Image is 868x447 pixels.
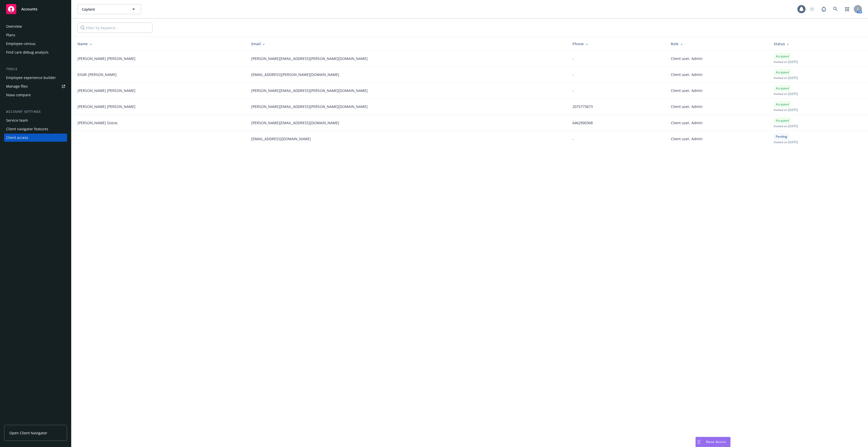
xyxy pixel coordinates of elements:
button: Nova Assist [695,437,731,447]
a: Employee census [4,40,67,48]
div: Email [251,41,564,46]
span: Nova Assist [706,440,726,444]
span: Accepted [776,86,789,91]
span: - [572,88,574,93]
span: Client user, Admin [671,104,703,109]
span: [PERSON_NAME] [PERSON_NAME] [77,56,135,61]
span: [PERSON_NAME][EMAIL_ADDRESS][PERSON_NAME][DOMAIN_NAME] [251,104,368,109]
span: Client user, Admin [671,120,703,125]
span: [PERSON_NAME] [PERSON_NAME] [77,104,135,109]
a: Find care debug analysis [4,48,67,56]
a: Plans [4,31,67,39]
span: Open Client Navigator [9,430,47,436]
a: Switch app [842,4,852,14]
span: Accepted [776,102,789,107]
input: Filter by keyword... [77,23,152,33]
span: 6462900368 [572,120,593,125]
a: Search [830,4,841,14]
div: Phone [572,41,663,46]
a: Manage files [4,82,67,90]
span: Pending [776,134,787,139]
div: Status [774,41,864,46]
span: [PERSON_NAME][EMAIL_ADDRESS][PERSON_NAME][DOMAIN_NAME] [251,56,368,61]
a: Client navigator features [4,125,67,133]
a: Service team [4,116,67,124]
div: Role [671,41,766,46]
span: - [572,56,574,61]
a: Employee experience builder [4,74,67,82]
div: Find care debug analysis [6,48,49,56]
div: Nova compare [6,91,31,99]
span: Client user, Admin [671,136,703,141]
button: Caylent [77,4,141,14]
span: Invited on [DATE] [774,124,798,128]
div: Name [77,41,243,46]
span: Client user, Admin [671,88,703,93]
span: Invited on [DATE] [774,140,798,144]
div: Overview [6,22,22,30]
span: - [572,136,574,141]
span: Invited on [DATE] [774,108,798,112]
div: Drag to move [696,437,702,447]
a: Start snowing [807,4,817,14]
span: - [572,72,574,77]
span: Accounts [21,7,37,11]
div: Employee experience builder [6,74,56,82]
span: Accepted [776,70,789,75]
a: Nova compare [4,91,67,99]
a: Report a Bug [819,4,829,14]
div: Employee census [6,40,36,48]
span: Eilidh [PERSON_NAME] [77,72,117,77]
span: [PERSON_NAME][EMAIL_ADDRESS][PERSON_NAME][DOMAIN_NAME] [251,88,368,93]
span: Invited on [DATE] [774,60,798,64]
span: Invited on [DATE] [774,76,798,80]
div: Client navigator features [6,125,48,133]
div: Service team [6,116,28,124]
a: Accounts [4,2,67,16]
span: 2075773673 [572,104,593,109]
a: Overview [4,22,67,30]
span: [PERSON_NAME][EMAIL_ADDRESS][DOMAIN_NAME] [251,120,339,125]
div: Tools [4,67,67,72]
div: Plans [6,31,15,39]
span: Client user, Admin [671,56,703,61]
span: Accepted [776,118,789,123]
span: Client user, Admin [671,72,703,77]
span: [PERSON_NAME] Siozos [77,120,118,125]
div: Manage files [6,82,28,90]
span: Invited on [DATE] [774,92,798,96]
div: Client access [6,134,28,142]
span: [EMAIL_ADDRESS][DOMAIN_NAME] [251,136,311,141]
span: Accepted [776,54,789,59]
span: [PERSON_NAME] [PERSON_NAME] [77,88,135,93]
span: [EMAIL_ADDRESS][PERSON_NAME][DOMAIN_NAME] [251,72,339,77]
div: Account settings [4,109,67,114]
span: Caylent [82,7,126,12]
a: Client access [4,134,67,142]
